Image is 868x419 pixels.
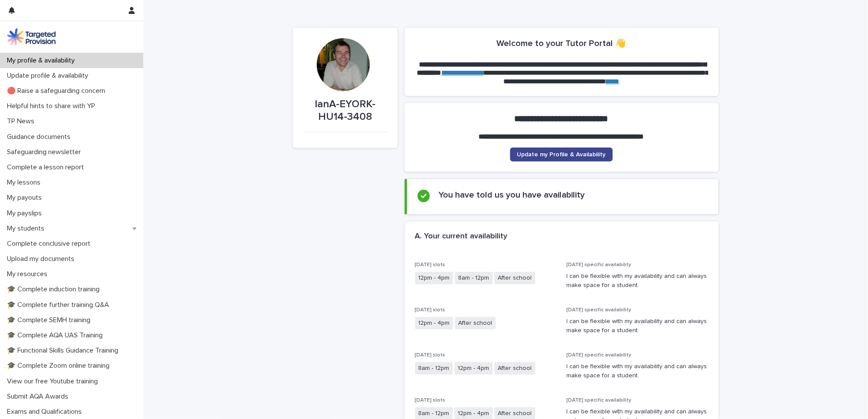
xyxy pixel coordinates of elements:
[3,148,88,156] p: Safeguarding newsletter
[3,408,89,416] p: Exams and Qualifications
[3,194,49,202] p: My payouts
[3,72,95,80] p: Update profile & availability
[455,272,493,284] span: 8am - 12pm
[567,307,632,313] span: [DATE] specific availability
[3,224,51,233] p: My students
[567,262,632,267] span: [DATE] specific availability
[7,28,56,46] img: M5nRWzHhSzIhMunXDL62
[3,209,49,218] p: My payslips
[3,331,110,340] p: 🎓 Complete AQA UAS Training
[510,148,613,162] a: Update my Profile & Availability
[495,362,535,375] span: After school
[303,98,387,123] p: IanA-EYORK-HU14-3408
[3,377,105,386] p: View our free Youtube training
[495,272,535,284] span: After school
[415,398,446,403] span: [DATE] slots
[3,56,82,65] p: My profile & availability
[455,362,493,375] span: 12pm - 4pm
[3,362,116,370] p: 🎓 Complete Zoom online training
[415,362,453,375] span: 8am - 12pm
[497,38,626,49] h2: Welcome to your Tutor Portal 👋
[3,346,125,355] p: 🎓 Functional Skills Guidance Training
[3,285,106,294] p: 🎓 Complete induction training
[415,262,446,267] span: [DATE] slots
[3,301,116,309] p: 🎓 Complete further training Q&A
[517,152,606,158] span: Update my Profile & Availability
[415,272,453,284] span: 12pm - 4pm
[439,190,585,200] h2: You have told us you have availability
[415,353,446,358] span: [DATE] slots
[415,232,508,241] h2: A. Your current availability
[3,393,75,401] p: Submit AQA Awards
[567,317,708,335] p: I can be flexible with my availability and can always make space for a student.
[567,353,632,358] span: [DATE] specific availability
[3,255,81,263] p: Upload my documents
[3,316,97,324] p: 🎓 Complete SEMH training
[567,398,632,403] span: [DATE] specific availability
[3,240,97,248] p: Complete conclusive report
[415,317,453,330] span: 12pm - 4pm
[3,163,91,172] p: Complete a lesson report
[3,87,112,95] p: 🔴 Raise a safeguarding concern
[3,117,41,125] p: TP News
[3,133,77,141] p: Guidance documents
[415,307,446,313] span: [DATE] slots
[455,317,496,330] span: After school
[3,102,102,110] p: Helpful hints to share with YP
[3,178,47,187] p: My lessons
[567,272,708,290] p: I can be flexible with my availability and can always make space for a student.
[3,270,54,278] p: My resources
[567,362,708,380] p: I can be flexible with my availability and can always make space for a student.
